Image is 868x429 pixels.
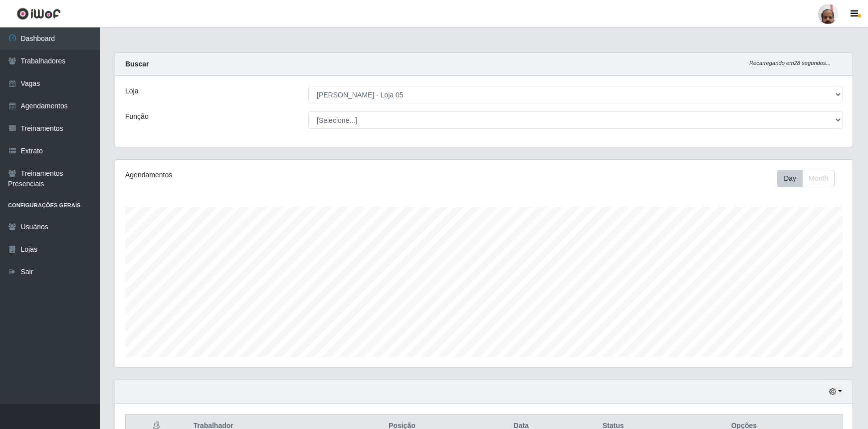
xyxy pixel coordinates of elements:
strong: Buscar [125,60,149,68]
button: Day [777,170,803,187]
img: CoreUI Logo [16,7,61,20]
button: Month [802,170,835,187]
i: Recarregando em 28 segundos... [749,60,831,66]
label: Função [125,111,149,122]
div: First group [777,170,835,187]
div: Agendamentos [125,170,416,180]
div: Toolbar with button groups [777,170,843,187]
label: Loja [125,86,138,96]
